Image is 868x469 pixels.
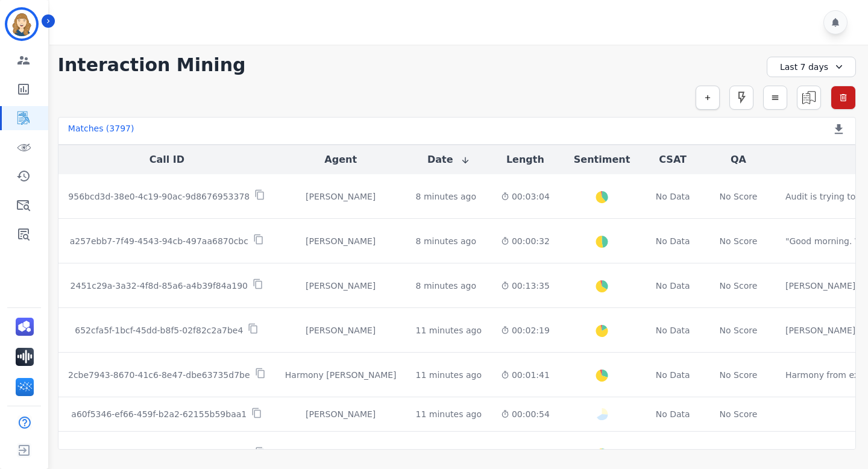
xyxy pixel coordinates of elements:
[654,280,691,292] div: No Data
[501,448,550,460] div: 00:00:10
[654,190,691,203] div: No Data
[75,324,243,336] p: 652cfa5f-1bcf-45dd-b8f5-02f82c2a7be4
[416,408,482,420] div: 11 minutes ago
[71,408,247,420] p: a60f5346-ef66-459f-b2a2-62155b59baa1
[285,448,397,460] div: [PERSON_NAME]
[416,448,482,460] div: 13 minutes ago
[416,324,482,336] div: 11 minutes ago
[285,190,397,203] div: [PERSON_NAME]
[416,280,477,292] div: 8 minutes ago
[654,448,691,460] div: No Data
[416,235,477,247] div: 8 minutes ago
[68,369,250,381] p: 2cbe7943-8670-41c6-8e47-dbe63735d7be
[58,54,246,76] h1: Interaction Mining
[285,235,397,247] div: [PERSON_NAME]
[285,324,397,336] div: [PERSON_NAME]
[720,448,758,460] div: No Score
[659,153,687,167] button: CSAT
[416,190,477,203] div: 8 minutes ago
[574,153,630,167] button: Sentiment
[654,235,691,247] div: No Data
[720,280,758,292] div: No Score
[720,369,758,381] div: No Score
[720,235,758,247] div: No Score
[767,57,856,77] div: Last 7 days
[68,122,134,139] div: Matches ( 3797 )
[285,408,397,420] div: [PERSON_NAME]
[654,324,691,336] div: No Data
[720,324,758,336] div: No Score
[501,408,550,420] div: 00:00:54
[68,190,250,203] p: 956bcd3d-38e0-4c19-90ac-9d8676953378
[501,324,550,336] div: 00:02:19
[731,153,746,167] button: QA
[285,369,397,381] div: Harmony [PERSON_NAME]
[7,10,36,39] img: Bordered avatar
[68,448,250,460] p: b03ca291-84cd-4149-9a22-abb957155e66
[720,408,758,420] div: No Score
[285,280,397,292] div: [PERSON_NAME]
[654,408,691,420] div: No Data
[324,153,357,167] button: Agent
[720,190,758,203] div: No Score
[427,153,470,167] button: Date
[416,369,482,381] div: 11 minutes ago
[501,190,550,203] div: 00:03:04
[149,153,184,167] button: Call ID
[501,369,550,381] div: 00:01:41
[654,369,691,381] div: No Data
[70,235,248,247] p: a257ebb7-7f49-4543-94cb-497aa6870cbc
[501,235,550,247] div: 00:00:32
[71,280,248,292] p: 2451c29a-3a32-4f8d-85a6-a4b39f84a190
[506,153,544,167] button: Length
[501,280,550,292] div: 00:13:35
